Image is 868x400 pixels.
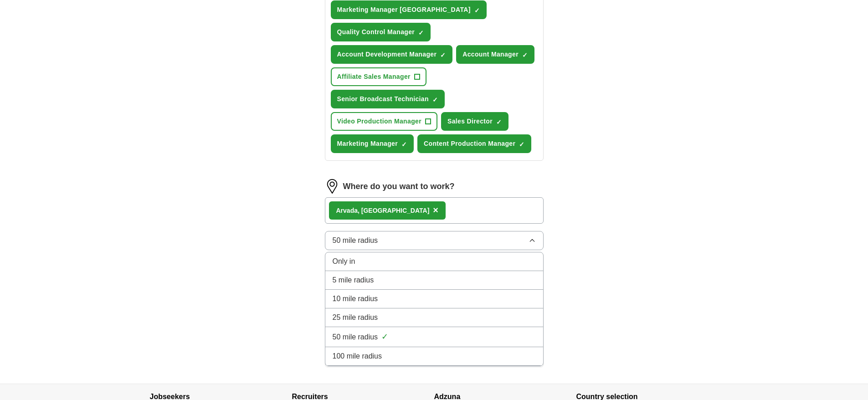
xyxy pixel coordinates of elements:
[337,139,398,149] span: Marketing Manager
[331,23,431,41] button: Quality Control Manager✓
[462,50,519,59] span: Account Manager
[333,256,355,267] span: Only in
[325,179,339,194] img: location.png
[331,90,445,108] button: Senior Broadcast Technician✓
[381,331,388,343] span: ✓
[456,45,534,64] button: Account Manager✓
[401,141,407,148] span: ✓
[331,0,487,19] button: Marketing Manager [GEOGRAPHIC_DATA]✓
[519,141,524,148] span: ✓
[325,231,544,250] button: 50 mile radius
[331,67,426,86] button: Affiliate Sales Manager
[440,51,446,59] span: ✓
[433,205,438,215] span: ×
[433,204,438,217] button: ×
[441,112,508,131] button: Sales Director✓
[331,45,453,64] button: Account Development Manager✓
[336,206,430,215] div: Arvada, [GEOGRAPHIC_DATA]
[417,134,531,153] button: Content Production Manager✓
[418,29,424,36] span: ✓
[337,117,422,126] span: Video Production Manager
[333,293,378,304] span: 10 mile radius
[447,117,493,126] span: Sales Director
[333,312,378,323] span: 25 mile radius
[337,27,415,37] span: Quality Control Manager
[331,134,414,153] button: Marketing Manager✓
[333,275,374,286] span: 5 mile radius
[424,139,515,149] span: Content Production Manager
[333,351,382,362] span: 100 mile radius
[496,118,502,126] span: ✓
[331,112,438,131] button: Video Production Manager
[333,332,378,343] span: 50 mile radius
[522,51,528,59] span: ✓
[337,72,411,82] span: Affiliate Sales Manager
[337,94,429,104] span: Senior Broadcast Technician
[337,50,437,59] span: Account Development Manager
[333,235,378,246] span: 50 mile radius
[432,96,438,103] span: ✓
[474,7,480,14] span: ✓
[337,5,471,15] span: Marketing Manager [GEOGRAPHIC_DATA]
[343,180,455,193] label: Where do you want to work?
